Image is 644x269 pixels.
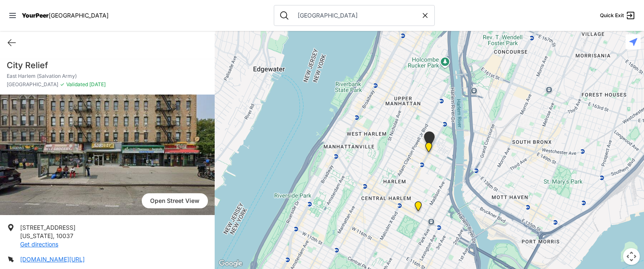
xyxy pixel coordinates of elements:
a: Quick Exit [600,10,636,20]
span: [US_STATE] [20,232,53,239]
span: YourPeer [22,12,49,19]
button: Map camera controls [623,248,640,265]
a: Open this area in Google Maps (opens a new window) [217,258,244,269]
span: Quick Exit [600,12,624,19]
span: [GEOGRAPHIC_DATA] [49,12,109,19]
span: [DATE] [88,81,106,87]
img: Google [217,258,244,269]
span: Open Street View [142,193,208,208]
div: East Harlem [413,201,423,215]
input: Search [293,11,421,20]
div: East Harlem (Salvation Army) [422,131,436,150]
span: , [53,232,55,239]
span: [GEOGRAPHIC_DATA] [7,81,58,88]
span: Validated [66,81,88,87]
a: [DOMAIN_NAME][URL] [20,256,85,263]
span: [STREET_ADDRESS] [20,224,75,231]
a: YourPeer[GEOGRAPHIC_DATA] [22,13,109,18]
span: 10037 [56,232,73,239]
div: Outside East Harlem Salvation Army [423,142,434,156]
span: ✓ [60,81,65,88]
p: East Harlem (Salvation Army) [7,73,208,79]
a: Get directions [20,241,58,248]
h1: City Relief [7,59,208,71]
